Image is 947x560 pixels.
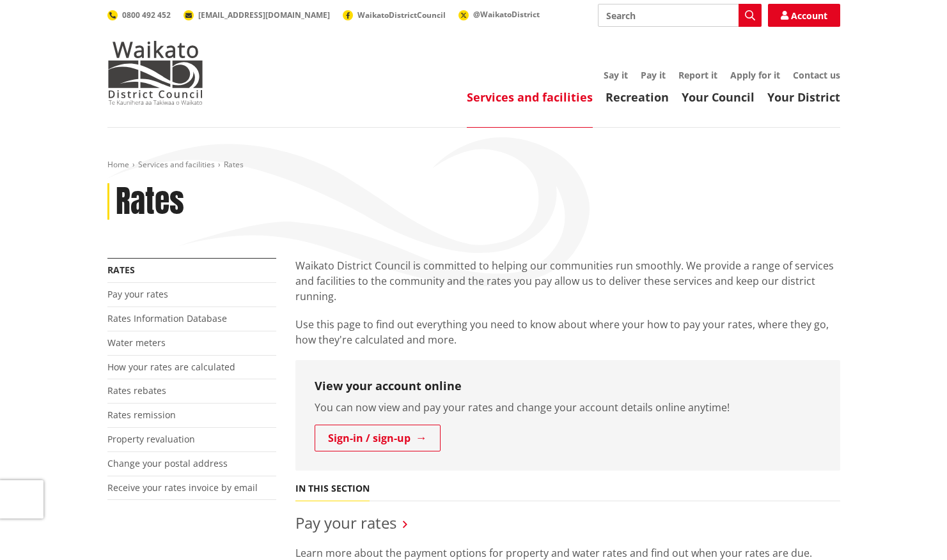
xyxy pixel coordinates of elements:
h5: In this section [295,483,370,494]
a: Water meters [107,337,166,349]
span: @WaikatoDistrict [473,9,540,20]
a: 0800 492 452 [107,10,171,20]
a: Sign-in / sign-up [315,425,441,451]
a: Contact us [793,69,840,81]
a: Your District [767,89,840,105]
a: Pay it [641,69,666,81]
nav: breadcrumb [107,160,840,170]
span: 0800 492 452 [122,10,171,20]
a: Report it [678,69,717,81]
a: Apply for it [730,69,780,81]
a: Account [768,4,840,27]
span: Rates [224,159,244,170]
a: Change your postal address [107,457,228,469]
input: Search input [598,4,762,27]
h3: View your account online [315,379,821,393]
a: Receive your rates invoice by email [107,481,258,494]
a: Rates [107,264,135,276]
span: [EMAIL_ADDRESS][DOMAIN_NAME] [198,10,330,20]
a: Pay your rates [295,512,396,533]
a: [EMAIL_ADDRESS][DOMAIN_NAME] [184,10,330,20]
span: WaikatoDistrictCouncil [357,10,446,20]
a: Services and facilities [138,159,215,170]
a: Say it [604,69,628,81]
p: Use this page to find out everything you need to know about where your how to pay your rates, whe... [295,317,840,347]
img: Waikato District Council - Te Kaunihera aa Takiwaa o Waikato [107,41,203,105]
a: Home [107,159,129,170]
a: Rates Information Database [107,312,227,324]
p: Waikato District Council is committed to helping our communities run smoothly. We provide a range... [295,258,840,304]
a: Pay your rates [107,288,168,300]
a: Rates remission [107,409,176,421]
a: Rates rebates [107,384,166,397]
a: Your Council [682,89,755,105]
a: How your rates are calculated [107,361,235,373]
a: Property revaluation [107,433,195,445]
a: WaikatoDistrictCouncil [343,10,446,20]
a: @WaikatoDistrict [458,9,540,20]
h1: Rates [116,183,184,220]
p: You can now view and pay your rates and change your account details online anytime! [315,400,821,415]
a: Recreation [606,89,669,105]
a: Services and facilities [467,89,593,105]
